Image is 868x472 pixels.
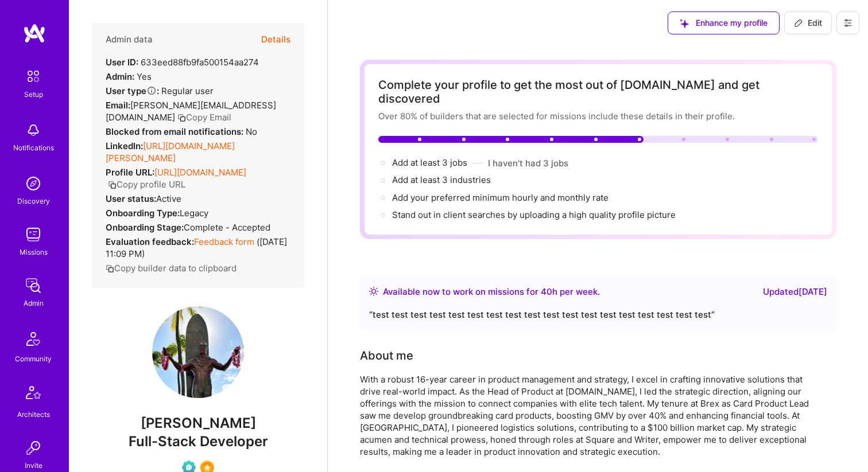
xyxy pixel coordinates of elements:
[17,195,50,207] div: Discovery
[156,193,181,204] span: Active
[22,172,45,195] img: discovery
[177,114,186,122] i: icon Copy
[21,64,45,88] img: setup
[360,347,413,364] div: About me
[177,111,231,123] button: Copy Email
[23,23,46,44] img: logo
[106,85,159,96] strong: User type :
[194,236,254,247] a: Feedback form
[146,85,157,96] i: Help
[680,17,768,29] span: Enhance my profile
[20,325,47,353] img: Community
[106,167,154,178] strong: Profile URL:
[784,11,832,34] button: Edit
[794,17,822,29] span: Edit
[369,308,827,322] div: “ test test test test test test test test test test test test test test test test test test ”
[22,436,45,459] img: Invite
[25,459,42,471] div: Invite
[106,262,237,274] button: Copy builder data to clipboard
[763,285,827,299] div: Updated [DATE]
[106,236,290,260] div: ( [DATE] 11:09 PM )
[180,208,208,219] span: legacy
[392,157,467,168] span: Add at least 3 jobs
[106,100,130,111] strong: Email:
[668,11,780,34] button: Enhance my profile
[92,415,304,432] span: [PERSON_NAME]
[20,246,48,258] div: Missions
[106,71,134,82] strong: Admin:
[106,141,235,163] a: [URL][DOMAIN_NAME][PERSON_NAME]
[378,110,818,122] div: Over 80% of builders that are selected for missions include these details in their profile.
[106,100,276,123] span: [PERSON_NAME][EMAIL_ADDRESS][DOMAIN_NAME]
[106,141,143,151] strong: LinkedIn:
[184,222,270,233] span: Complete - Accepted
[24,297,44,309] div: Admin
[106,56,259,68] div: 633eed88fb9fa500154aa274
[106,222,184,233] strong: Onboarding Stage:
[108,181,117,189] i: icon Copy
[541,286,552,297] span: 40
[392,174,491,185] span: Add at least 3 industries
[392,192,609,203] span: Add your preferred minimum hourly and monthly rate
[106,264,114,273] i: icon Copy
[106,236,194,247] strong: Evaluation feedback:
[360,373,819,458] div: With a robust 16-year career in product management and strategy, I excel in crafting innovative s...
[383,285,600,299] div: Available now to work on missions for h per week .
[392,209,676,221] div: Stand out in client searches by uploading a high quality profile picture
[22,274,45,297] img: admin teamwork
[129,433,268,450] span: Full-Stack Developer
[106,85,214,97] div: Regular user
[106,71,152,83] div: Yes
[680,19,689,28] i: icon SuggestedTeams
[106,57,138,68] strong: User ID:
[106,193,156,204] strong: User status:
[106,208,180,219] strong: Onboarding Type:
[106,34,153,45] h4: Admin data
[369,287,378,296] img: Availability
[154,167,246,178] a: [URL][DOMAIN_NAME]
[13,142,54,154] div: Notifications
[261,23,290,56] button: Details
[24,88,43,100] div: Setup
[106,126,257,138] div: No
[378,78,818,106] div: Complete your profile to get the most out of [DOMAIN_NAME] and get discovered
[108,178,185,190] button: Copy profile URL
[152,306,244,398] img: User Avatar
[22,223,45,246] img: teamwork
[15,353,52,365] div: Community
[22,119,45,142] img: bell
[17,408,50,420] div: Architects
[488,157,568,169] button: I haven't had 3 jobs
[106,126,246,137] strong: Blocked from email notifications:
[20,381,47,408] img: Architects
